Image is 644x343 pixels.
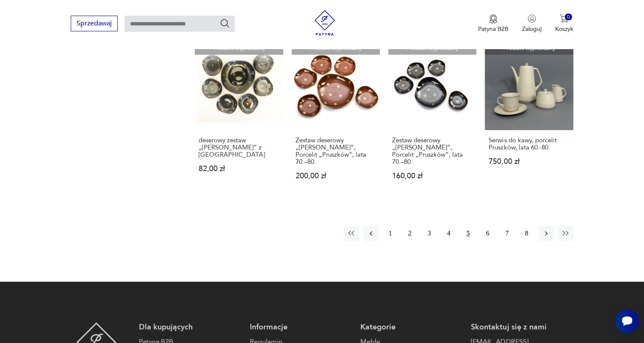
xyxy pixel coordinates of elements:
[555,14,573,33] button: 0Koszyk
[528,14,536,23] img: Ikonka użytkownika
[522,25,542,33] p: Zaloguj
[199,165,279,172] p: 82,00 zł
[485,42,573,196] a: Produkt wyprzedanySerwis do kawy, porcelit Pruszków, lata 60.-80.Serwis do kawy, porcelit Pruszkó...
[489,158,569,165] p: 750,00 zł
[296,137,376,166] h3: Zestaw deserowy „[PERSON_NAME]”, Porcelit „Pruszków”, lata 70.–80.
[471,322,573,332] p: Skontaktuj się z nami
[555,25,573,33] p: Koszyk
[615,309,639,333] iframe: Smartsupp widget button
[383,226,398,241] button: 1
[360,322,462,332] p: Kategorie
[250,322,352,332] p: Informacje
[560,14,568,23] img: Ikona koszyka
[402,226,417,241] button: 2
[292,42,380,196] a: Produkt wyprzedanyZestaw deserowy „Ryszard”, Porcelit „Pruszków”, lata 70.–80.Zestaw deserowy „[P...
[312,10,337,36] img: Patyna - sklep z meblami i dekoracjami vintage
[71,16,118,31] button: Sprzedawaj
[296,172,376,180] p: 200,00 zł
[422,226,437,241] button: 3
[489,14,498,24] img: Ikona medalu
[195,42,283,196] a: Produkt wyprzedanydeserowy zestaw „Ryszard” z Pruszkowadeserowy zestaw „[PERSON_NAME]” z [GEOGRAP...
[519,226,534,241] button: 8
[478,14,509,33] button: Patyna B2B
[522,14,542,33] button: Zaloguj
[478,25,509,33] p: Patyna B2B
[565,14,572,21] div: 0
[392,137,473,166] h3: Zestaw deserowy „[PERSON_NAME]”, Porcelit „Pruszków”, lata 70.–80.
[478,14,509,33] a: Ikona medaluPatyna B2B
[500,226,515,241] button: 7
[489,137,569,151] h3: Serwis do kawy, porcelit Pruszków, lata 60.-80.
[388,42,476,196] a: Produkt wyprzedanyZestaw deserowy „Ryszard”, Porcelit „Pruszków”, lata 70.–80.Zestaw deserowy „[P...
[139,322,241,332] p: Dla kupujących
[199,137,279,158] h3: deserowy zestaw „[PERSON_NAME]” z [GEOGRAPHIC_DATA]
[392,172,473,180] p: 160,00 zł
[441,226,456,241] button: 4
[71,21,118,27] a: Sprzedawaj
[480,226,495,241] button: 6
[461,226,476,241] button: 5
[220,18,230,28] button: Szukaj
